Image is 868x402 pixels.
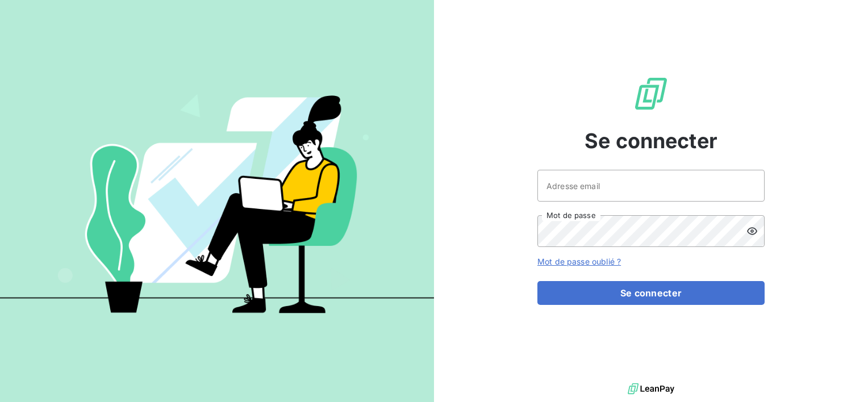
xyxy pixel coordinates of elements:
[537,257,621,266] a: Mot de passe oublié ?
[537,281,765,305] button: Se connecter
[537,170,765,202] input: placeholder
[633,76,669,112] img: Logo LeanPay
[585,125,717,156] span: Se connecter
[628,380,674,397] img: logo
